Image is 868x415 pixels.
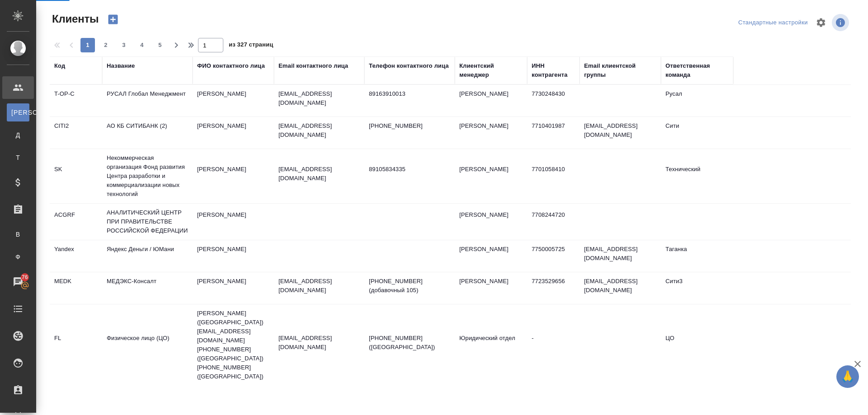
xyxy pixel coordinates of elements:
span: Клиенты [50,12,99,26]
td: [PERSON_NAME] [193,206,274,238]
span: В [11,230,25,239]
a: Д [7,126,29,144]
td: Сити [661,117,733,149]
td: [EMAIL_ADDRESS][DOMAIN_NAME] [580,272,661,304]
td: Русал [661,85,733,117]
td: [PERSON_NAME] [193,85,274,117]
td: МЕДЭКС-Консалт [102,272,193,304]
p: [EMAIL_ADDRESS][DOMAIN_NAME] [278,121,360,140]
td: Некоммерческая организация Фонд развития Центра разработки и коммерциализации новых технологий [102,149,193,203]
div: Email контактного лица [278,61,348,70]
a: Т [7,149,29,167]
td: MEDK [50,272,102,304]
td: [PERSON_NAME] [455,206,527,238]
td: АНАЛИТИЧЕСКИЙ ЦЕНТР ПРИ ПРАВИТЕЛЬСТВЕ РОССИЙСКОЙ ФЕДЕРАЦИИ [102,204,193,240]
td: Яндекс Деньги / ЮМани [102,240,193,272]
td: [PERSON_NAME] [455,85,527,117]
a: 76 [2,270,34,293]
td: Yandex [50,240,102,272]
span: [PERSON_NAME] [11,108,25,117]
td: [PERSON_NAME] [193,160,274,192]
td: Технический [661,160,733,192]
p: [PHONE_NUMBER] ([GEOGRAPHIC_DATA]) [369,334,450,352]
span: Настроить таблицу [810,12,832,33]
span: 2 [99,41,113,50]
p: [EMAIL_ADDRESS][DOMAIN_NAME] [278,89,360,107]
a: [PERSON_NAME] [7,103,29,121]
td: [PERSON_NAME] [193,240,274,272]
span: из 327 страниц [229,39,273,52]
span: 76 [16,273,33,282]
div: ФИО контактного лица [197,61,265,70]
td: Юридический отдел [455,329,527,361]
td: 7730248430 [527,85,580,117]
div: Название [107,61,135,70]
span: Посмотреть информацию [832,14,851,31]
div: split button [736,16,810,30]
td: 7701058410 [527,160,580,192]
button: 2 [99,38,113,52]
td: [PERSON_NAME] ([GEOGRAPHIC_DATA]) [EMAIL_ADDRESS][DOMAIN_NAME] [PHONE_NUMBER] ([GEOGRAPHIC_DATA])... [193,304,274,386]
p: 89105834335 [369,165,450,174]
span: Ф [11,252,25,261]
button: 5 [153,38,167,52]
td: [PERSON_NAME] [455,240,527,272]
p: [EMAIL_ADDRESS][DOMAIN_NAME] [278,165,360,183]
td: АО КБ СИТИБАНК (2) [102,117,193,149]
td: [PERSON_NAME] [455,117,527,149]
td: [PERSON_NAME] [193,117,274,149]
span: 5 [153,41,167,50]
div: Телефон контактного лица [369,61,449,70]
td: [PERSON_NAME] [455,272,527,304]
td: FL [50,329,102,361]
p: [PHONE_NUMBER] (добавочный 105) [369,277,450,295]
td: [EMAIL_ADDRESS][DOMAIN_NAME] [580,240,661,272]
td: [EMAIL_ADDRESS][DOMAIN_NAME] [580,117,661,149]
button: Создать [102,12,124,27]
td: [PERSON_NAME] [455,160,527,192]
td: ЦО [661,329,733,361]
button: 🙏 [836,365,859,388]
td: Таганка [661,240,733,272]
p: 89163910013 [369,89,450,98]
td: 7708244720 [527,206,580,238]
div: Email клиентской группы [584,61,656,79]
button: 3 [117,38,131,52]
a: Ф [7,248,29,266]
p: [EMAIL_ADDRESS][DOMAIN_NAME] [278,334,360,352]
a: В [7,225,29,243]
td: 7723529656 [527,272,580,304]
p: [EMAIL_ADDRESS][DOMAIN_NAME] [278,277,360,295]
span: Д [11,131,25,140]
td: Физическое лицо (ЦО) [102,329,193,361]
span: 🙏 [840,367,855,386]
td: CITI2 [50,117,102,149]
div: Клиентский менеджер [459,61,523,79]
button: 4 [135,38,149,52]
div: Ответственная команда [665,61,729,79]
td: SK [50,160,102,192]
td: 7710401987 [527,117,580,149]
p: [PHONE_NUMBER] [369,121,450,131]
td: [PERSON_NAME] [193,272,274,304]
td: - [527,329,580,361]
td: ACGRF [50,206,102,238]
div: ИНН контрагента [532,61,575,79]
td: Сити3 [661,272,733,304]
div: Код [54,61,65,70]
td: 7750005725 [527,240,580,272]
span: Т [11,153,25,162]
span: 3 [117,41,131,50]
td: T-OP-C [50,85,102,117]
td: РУСАЛ Глобал Менеджмент [102,85,193,117]
span: 4 [135,41,149,50]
